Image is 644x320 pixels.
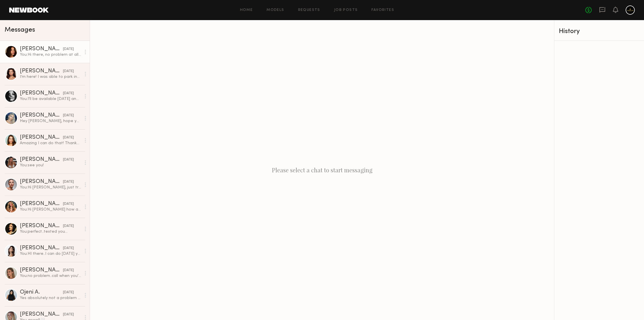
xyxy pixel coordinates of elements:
div: [PERSON_NAME] [20,46,63,52]
div: [DATE] [63,201,74,207]
div: [PERSON_NAME] [20,223,63,229]
div: Hey [PERSON_NAME], hope you’re doing well. My sister’s instagram is @trapfordom [20,118,81,124]
div: [DATE] [63,223,74,229]
div: [PERSON_NAME] [20,179,63,185]
div: Please select a chat to start messaging [90,20,554,320]
div: [DATE] [63,246,74,251]
div: [PERSON_NAME] [20,245,63,251]
div: You: Hi [PERSON_NAME], just trying to reach out again about the ecomm gig, to see if you're still... [20,185,81,190]
div: You: perfect..texted you... [20,229,81,234]
span: Messages [5,27,35,33]
a: Home [240,8,253,12]
div: History [559,28,639,35]
div: [DATE] [63,135,74,140]
div: You: I'll be available [DATE] and [DATE] if you can do that [20,96,81,102]
div: I’m here! I was able to park inside the parking lot [20,74,81,80]
div: [DATE] [63,47,74,52]
div: [PERSON_NAME] [20,201,63,207]
div: [DATE] [63,312,74,317]
div: [DATE] [63,290,74,295]
div: [DATE] [63,179,74,185]
div: [DATE] [63,268,74,273]
div: [DATE] [63,113,74,118]
div: You: HI there..I can do [DATE] yes..also [DATE] if you prefer. [20,251,81,257]
div: You: see you! [20,163,81,168]
div: You: no problem..call when you're by the gate [20,273,81,279]
div: [DATE] [63,91,74,96]
div: You: Hi there, no problem at all. We can schedule it for when you come back, but I'll know which ... [20,52,81,57]
a: Favorites [371,8,394,12]
div: [PERSON_NAME] [20,157,63,163]
div: [PERSON_NAME] [20,312,63,317]
a: Models [267,8,284,12]
a: Requests [298,8,320,12]
div: [PERSON_NAME] [20,68,63,74]
div: [DATE] [63,69,74,74]
div: Yes absolutely not a problem at all! [20,295,81,301]
div: [PERSON_NAME] [20,90,63,96]
div: Ojeni A. [20,290,63,295]
div: [PERSON_NAME] [20,113,63,118]
div: Amazing I can do that! Thanks so much & looking forward to meeting you!! [20,140,81,146]
div: [DATE] [63,157,74,163]
div: [PERSON_NAME] [20,135,63,140]
div: [PERSON_NAME] [20,267,63,273]
div: You: Hi [PERSON_NAME] how are you? My name is [PERSON_NAME] and I work for a company called Valen... [20,207,81,212]
a: Job Posts [334,8,358,12]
